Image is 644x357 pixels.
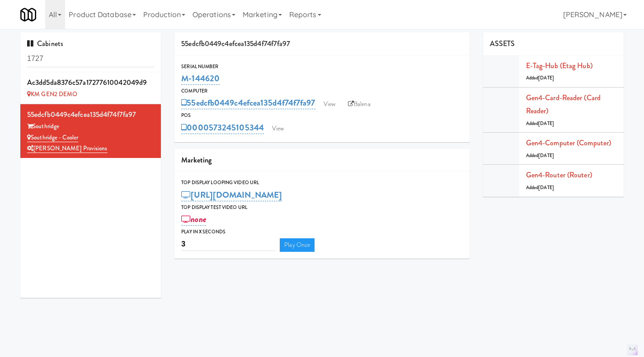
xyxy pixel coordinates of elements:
span: Added [526,74,554,81]
span: ASSETS [490,38,515,49]
li: ac3dd5da8376c57a17277610042049d9 KM GEN2 DEMO [20,72,161,104]
li: 55edcfb0449c4efcea135d4f74f7fa97Southridge Southridge - Cooler[PERSON_NAME] Provisions [20,104,161,158]
a: 55edcfb0449c4efcea135d4f74f7fa97 [181,97,315,109]
a: Play Once [280,238,315,252]
div: 55edcfb0449c4efcea135d4f74f7fa97 [27,108,154,121]
a: Gen4-card-reader (Card Reader) [526,93,601,116]
span: [DATE] [538,184,554,191]
img: Micromart [20,7,36,23]
div: Play in X seconds [181,227,463,236]
a: none [181,213,206,226]
a: View [319,97,340,111]
a: [URL][DOMAIN_NAME] [181,189,282,201]
span: [DATE] [538,120,554,127]
div: Computer [181,87,463,96]
span: [DATE] [538,152,554,159]
span: Added [526,120,554,127]
span: [DATE] [538,74,554,81]
a: Balena [343,97,375,111]
a: KM GEN2 DEMO [27,90,77,98]
div: POS [181,111,463,120]
span: Added [526,184,554,191]
div: Top Display Looping Video Url [181,178,463,187]
a: M-144620 [181,72,220,85]
a: Southridge - Cooler [27,133,78,142]
a: View [268,122,288,135]
input: Search cabinets [27,51,154,67]
a: Gen4-computer (Computer) [526,138,611,148]
a: Gen4-router (Router) [526,170,592,180]
div: Southridge [27,121,154,132]
a: 0000573245105344 [181,121,264,134]
div: ac3dd5da8376c57a17277610042049d9 [27,76,154,89]
span: Marketing [181,155,212,165]
div: Serial Number [181,62,463,71]
span: Added [526,152,554,159]
a: [PERSON_NAME] Provisions [27,144,108,153]
span: Cabinets [27,38,63,49]
div: Top Display Test Video Url [181,203,463,212]
div: 55edcfb0449c4efcea135d4f74f7fa97 [174,32,470,56]
a: E-tag-hub (Etag Hub) [526,60,592,71]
